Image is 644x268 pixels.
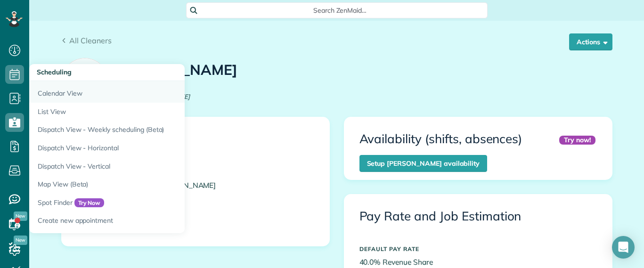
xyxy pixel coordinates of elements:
[37,68,72,76] span: Scheduling
[359,257,597,268] p: 40.0% Revenue Share
[29,103,265,121] a: List View
[29,81,265,103] a: Calendar View
[61,35,112,46] a: All Cleaners
[84,212,307,218] h5: Recurring Jobs
[29,211,265,233] a: Create new appointment
[62,58,108,105] img: employee_icon-c2f8239691d896a72cdd9dc41cfb7b06f9d69bdd837a2ad469be8ff06ab05b5f.png
[29,157,265,176] a: Dispatch View - Vertical
[359,132,522,146] h3: Availability (shifts, absences)
[359,246,597,252] h5: DEFAULT PAY RATE
[119,92,189,101] em: Record created in [DATE]
[359,210,597,223] h3: Pay Rate and Job Estimation
[29,175,265,194] a: Map View (Beta)
[612,236,635,259] div: Open Intercom Messenger
[29,121,265,139] a: Dispatch View - Weekly scheduling (Beta)
[74,198,105,208] span: Try Now
[559,136,595,145] div: Try now!
[69,36,112,45] span: All Cleaners
[84,223,307,234] p: 0
[29,194,265,212] a: Spot FinderTry Now
[84,157,307,168] a: [PHONE_NUMBER]
[119,62,237,78] h1: [PERSON_NAME]
[29,139,265,157] a: Dispatch View - Horizontal
[569,33,612,50] button: Actions
[359,155,488,172] a: Setup [PERSON_NAME] availability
